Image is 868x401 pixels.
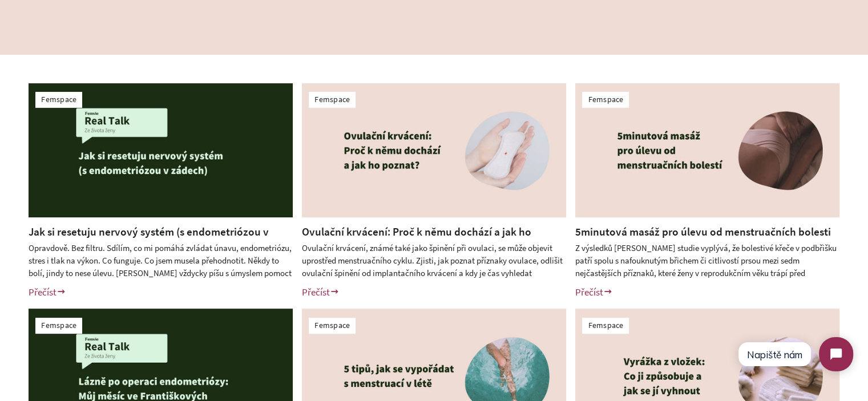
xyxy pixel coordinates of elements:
[575,242,839,279] div: Z výsledků [PERSON_NAME] studie vyplývá, že bolestivé křeče v podbřišku patří spolu s nafouknutým...
[314,94,350,104] a: Femspace
[575,286,613,298] a: Přečíst
[302,225,531,254] a: Ovulační krvácení: Proč k němu dochází a jak ho poznat?
[29,225,269,254] a: Jak si resetuju nervový systém (s endometriózou v zádech)
[29,242,293,279] div: Opravdově. Bez filtru. Sdílím, co mi pomáhá zvládat únavu, endometriózu, stres i tlak na výkon. C...
[302,242,566,279] div: Ovulační krvácení, známé také jako špinění při ovulaci, se může objevit uprostřed menstruačního c...
[728,327,863,381] iframe: Tidio Chat
[588,320,623,330] a: Femspace
[302,286,340,298] a: Přečíst
[41,94,76,104] a: Femspace
[302,83,566,217] img: Ovulační krvácení: Proč k&nbsp;němu dochází a jak ho poznat?
[575,225,831,238] a: 5minutová masáž pro úlevu od menstruačních bolesti
[575,83,839,217] img: 5minutová masáž pro úlevu od menstruačních bolesti
[29,83,293,217] img: Jak si resetuju nervový systém (s endometriózou v zádech)
[314,320,350,330] a: Femspace
[29,286,66,298] a: Přečíst
[588,94,623,104] a: Femspace
[41,320,76,330] a: Femspace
